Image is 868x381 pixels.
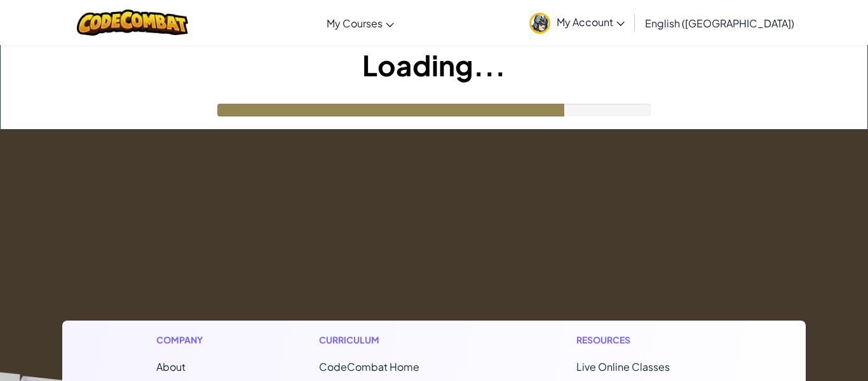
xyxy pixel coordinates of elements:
[319,333,473,347] h1: Curriculum
[327,17,383,30] span: My Courses
[156,333,215,347] h1: Company
[639,6,801,40] a: English ([GEOGRAPHIC_DATA])
[576,333,712,347] h1: Resources
[1,45,867,85] h1: Loading...
[645,17,794,30] span: English ([GEOGRAPHIC_DATA])
[320,6,400,40] a: My Courses
[576,360,670,373] a: Live Online Classes
[529,13,550,34] img: avatar
[156,360,186,373] a: About
[319,360,419,373] span: CodeCombat Home
[523,3,631,43] a: My Account
[557,15,625,29] span: My Account
[77,10,188,36] img: CodeCombat logo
